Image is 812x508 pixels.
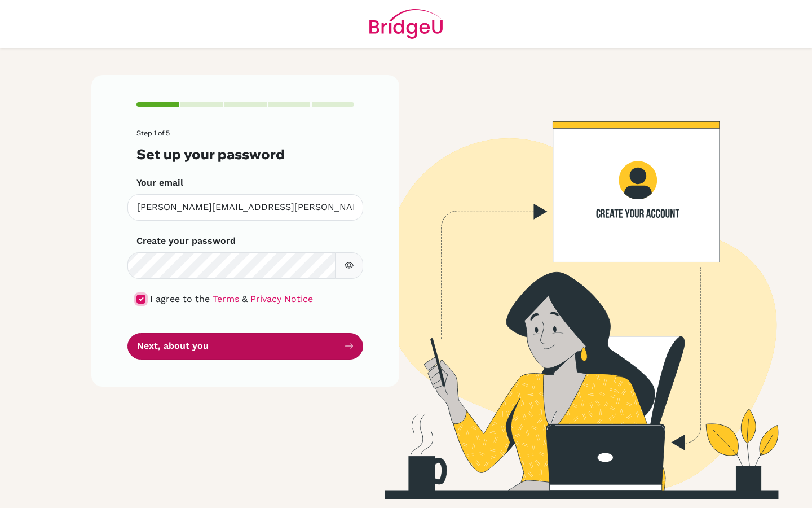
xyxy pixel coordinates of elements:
[242,294,248,304] span: &
[250,294,313,304] a: Privacy Notice
[213,294,239,304] a: Terms
[136,129,170,137] span: Step 1 of 5
[136,234,236,248] label: Create your password
[127,333,363,360] button: Next, about you
[136,176,183,190] label: Your email
[136,146,354,163] h3: Set up your password
[127,194,363,221] input: Insert your email*
[150,294,210,304] span: I agree to the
